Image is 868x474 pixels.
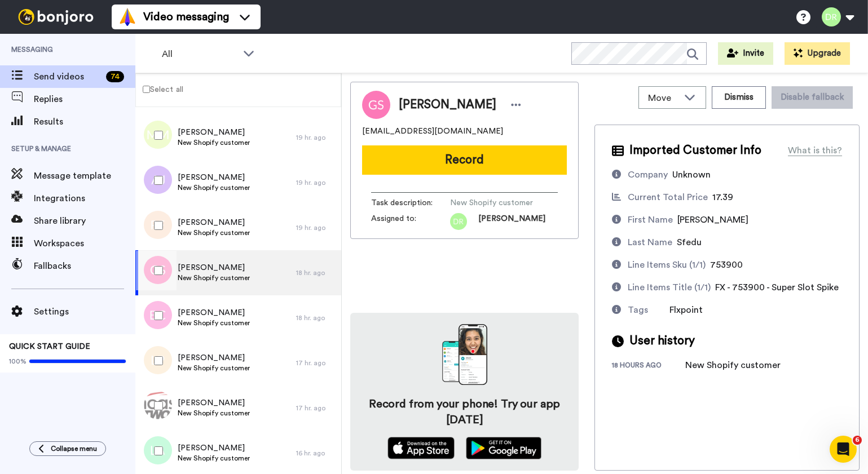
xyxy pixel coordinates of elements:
div: Current Total Price [628,191,708,204]
span: Collapse menu [51,444,97,453]
span: User history [629,333,695,349]
span: [EMAIL_ADDRESS][DOMAIN_NAME] [362,126,503,137]
button: Collapse menu [29,441,106,456]
img: appstore [387,437,455,459]
span: Results [34,115,135,129]
span: [PERSON_NAME] [178,217,250,228]
span: [PERSON_NAME] [178,307,250,318]
label: Select all [136,82,183,96]
div: Tags [628,303,648,317]
span: [PERSON_NAME] [178,172,250,183]
button: Record [362,145,567,175]
span: FX - 753900 - Super Slot Spike [715,283,839,292]
span: New Shopify customer [178,138,250,147]
span: Replies [34,92,135,106]
button: Upgrade [785,42,850,65]
span: QUICK START GUIDE [9,343,90,351]
span: New Shopify customer [178,273,250,282]
div: 17 hr. ago [296,404,336,413]
span: Workspaces [34,237,135,250]
div: 18 hours ago [612,361,685,372]
span: Settings [34,305,135,318]
img: playstore [466,437,542,459]
span: 100% [9,357,27,366]
div: 74 [106,71,124,82]
span: Assigned to: [371,213,450,230]
span: Sfedu [677,238,702,247]
span: All [162,47,237,61]
span: Video messaging [143,9,229,25]
button: Disable fallback [772,86,853,109]
img: bj-logo-header-white.svg [14,9,98,25]
span: New Shopify customer [178,183,250,192]
span: Task description : [371,197,450,209]
span: New Shopify customer [178,409,250,418]
span: New Shopify customer [178,454,250,463]
h4: Record from your phone! Try our app [DATE] [362,396,567,428]
span: [PERSON_NAME] [178,262,250,273]
span: Imported Customer Info [629,142,761,159]
div: 19 hr. ago [296,133,336,142]
span: Share library [34,214,135,228]
span: New Shopify customer [450,197,557,209]
div: 19 hr. ago [296,223,336,232]
div: Company [628,168,668,181]
div: 17 hr. ago [296,358,336,367]
div: First Name [628,213,673,227]
div: New Shopify customer [685,358,781,372]
span: New Shopify customer [178,228,250,237]
img: vm-color.svg [118,8,136,26]
div: Line Items Title (1/1) [628,281,711,294]
div: Last Name [628,236,672,249]
input: Select all [143,86,150,93]
span: Integrations [34,192,135,205]
img: Image of George Sfedu [362,91,390,119]
span: [PERSON_NAME] [178,352,250,364]
button: Invite [718,42,773,65]
img: dr.png [450,213,467,230]
div: 19 hr. ago [296,178,336,187]
span: Move [648,91,678,105]
button: Dismiss [712,86,766,109]
span: New Shopify customer [178,318,250,327]
span: [PERSON_NAME] [178,397,250,409]
div: What is this? [788,144,842,157]
span: [PERSON_NAME] [178,442,250,454]
span: Send videos [34,70,102,83]
span: Unknown [672,170,711,179]
span: [PERSON_NAME] [478,213,545,230]
span: [PERSON_NAME] [677,215,748,224]
div: Line Items Sku (1/1) [628,258,706,272]
img: download [442,324,487,385]
div: 18 hr. ago [296,268,336,277]
div: 16 hr. ago [296,449,336,458]
span: 6 [853,436,862,445]
span: [PERSON_NAME] [399,96,496,113]
span: New Shopify customer [178,364,250,373]
span: 753900 [710,260,743,269]
span: Message template [34,169,135,183]
span: [PERSON_NAME] [178,127,250,138]
span: Fallbacks [34,259,135,273]
span: Flxpoint [669,305,703,314]
iframe: Intercom live chat [830,436,857,463]
div: 18 hr. ago [296,313,336,322]
span: 17.39 [712,193,733,202]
